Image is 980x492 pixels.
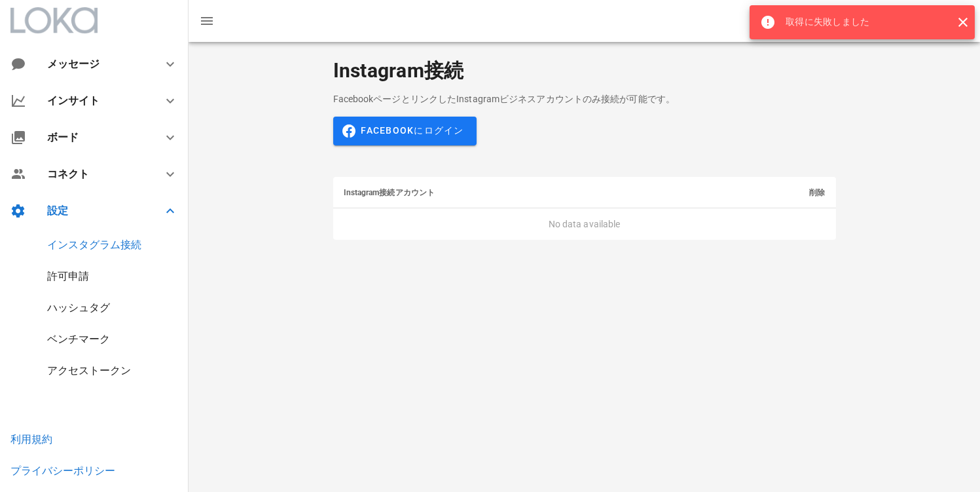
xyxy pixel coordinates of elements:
[809,188,825,197] span: 削除
[346,125,463,137] span: Facebookにログイン
[10,464,115,477] a: プライバシーポリシー
[333,177,712,208] th: Instagram接続アカウント
[47,364,131,377] a: アクセストークン
[47,94,147,107] div: インサイト
[333,92,836,106] p: FacebookページとリンクしたInstagramビジネスアカウントのみ接続が可能です。
[333,125,477,136] a: Facebookにログイン
[47,58,141,70] div: メッセージ
[47,168,147,180] div: コネクト
[47,238,141,251] a: インスタグラム接続
[47,204,147,217] div: 設定
[47,301,110,314] a: ハッシュタグ
[47,333,110,345] a: ベンチマーク
[712,177,835,208] th: 削除
[333,117,477,145] button: Facebookにログイン
[10,433,52,445] a: 利用規約
[333,60,464,81] h2: Instagram接続
[344,188,435,197] span: Instagram接続アカウント
[47,131,147,143] div: ボード
[333,208,836,240] td: No data available
[786,16,869,27] span: 取得に失敗しました
[47,270,89,282] a: 許可申請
